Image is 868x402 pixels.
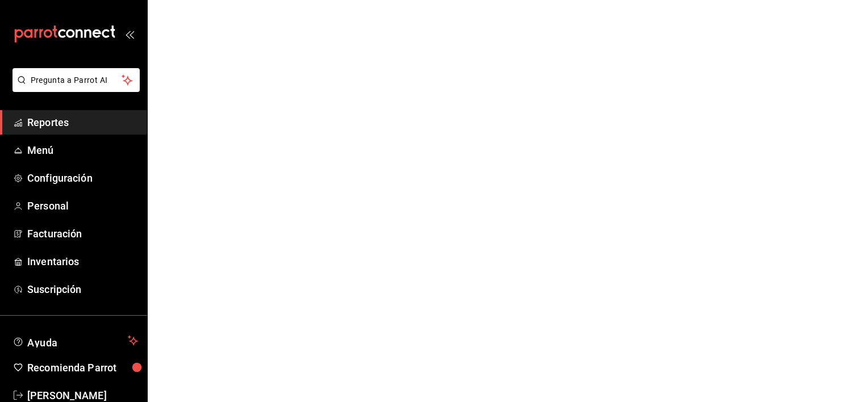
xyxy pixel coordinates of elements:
[27,228,82,240] font: Facturación
[27,362,116,374] font: Recomienda Parrot
[125,30,134,39] button: open_drawer_menu
[12,68,140,92] button: Pregunta a Parrot AI
[8,82,140,94] a: Pregunta a Parrot AI
[27,116,69,128] font: Reportes
[27,200,69,212] font: Personal
[27,390,107,401] font: [PERSON_NAME]
[27,172,93,184] font: Configuración
[27,283,81,295] font: Suscripción
[27,334,123,347] span: Ayuda
[27,144,54,156] font: Menú
[27,256,79,267] font: Inventarios
[31,74,122,86] span: Pregunta a Parrot AI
